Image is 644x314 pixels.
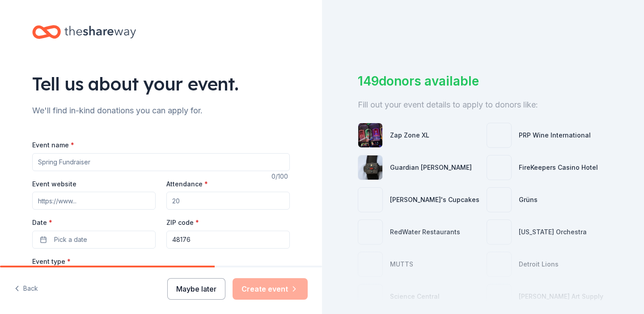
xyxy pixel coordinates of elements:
label: Event website [32,180,76,189]
img: photo for Grüns [487,188,511,212]
div: Guardian [PERSON_NAME] [390,162,472,173]
div: FireKeepers Casino Hotel [519,162,598,173]
input: Spring Fundraiser [32,153,290,171]
div: Grüns [519,194,538,205]
span: Pick a date [54,234,87,245]
button: Back [14,280,38,298]
div: 149 donors available [358,72,608,90]
label: Attendance [166,180,208,189]
label: Date [32,218,156,227]
div: Zap Zone XL [390,130,429,141]
div: [PERSON_NAME]'s Cupcakes [390,194,479,205]
label: ZIP code [166,218,199,227]
button: Maybe later [167,278,225,300]
div: We'll find in-kind donations you can apply for. [32,103,290,118]
div: Tell us about your event. [32,71,290,96]
img: photo for PRP Wine International [487,123,511,147]
div: 0 /100 [271,171,290,182]
img: photo for FireKeepers Casino Hotel [487,155,511,180]
div: Fill out your event details to apply to donors like: [358,98,608,112]
input: 20 [166,192,290,210]
img: photo for Molly's Cupcakes [358,188,382,212]
img: photo for Zap Zone XL [358,123,382,147]
label: Event type [32,257,71,266]
div: PRP Wine International [519,130,591,141]
input: 12345 (U.S. only) [166,231,290,249]
img: photo for Guardian Angel Device [358,155,382,180]
input: https://www... [32,192,156,210]
label: Event name [32,141,74,150]
button: Pick a date [32,231,156,249]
